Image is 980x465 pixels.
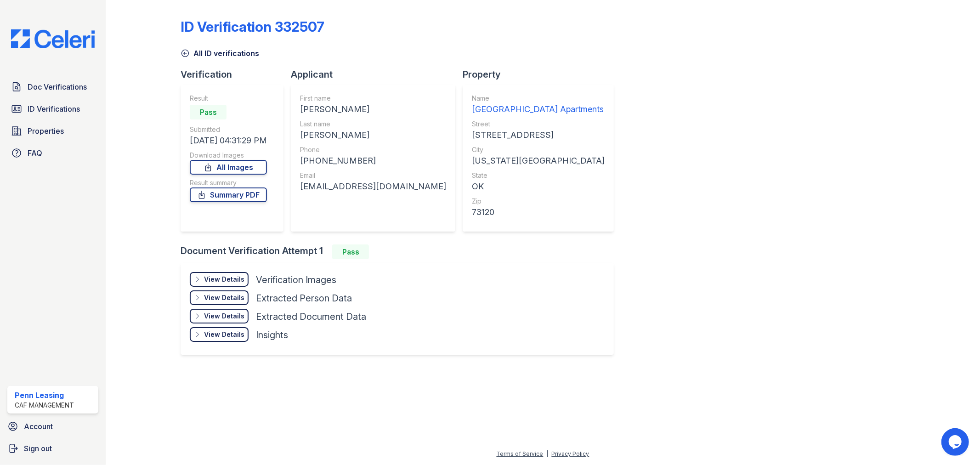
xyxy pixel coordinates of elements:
span: Doc Verifications [28,81,87,92]
div: Name [472,94,605,103]
div: 73120 [472,206,605,219]
span: FAQ [28,147,42,159]
div: Document Verification Attempt 1 [181,244,621,259]
div: Extracted Document Data [256,310,366,323]
div: Street [472,119,605,129]
div: Property [463,68,621,81]
div: | [547,450,549,457]
a: Name [GEOGRAPHIC_DATA] Apartments [472,94,605,116]
div: View Details [204,275,244,284]
div: [STREET_ADDRESS] [472,129,605,142]
div: ID Verification 332507 [181,18,324,35]
a: Properties [7,122,98,140]
div: Result [190,94,267,103]
div: Verification Images [256,273,336,286]
div: Insights [256,329,288,341]
div: Result summary [190,178,267,187]
div: [US_STATE][GEOGRAPHIC_DATA] [472,154,605,167]
div: CAF Management [15,401,74,410]
div: Download Images [190,151,267,160]
a: Terms of Service [497,450,544,457]
a: All Images [190,160,267,175]
span: Account [24,421,53,432]
div: Last name [300,119,446,129]
div: Phone [300,145,446,154]
div: View Details [204,312,244,321]
div: [PERSON_NAME] [300,129,446,142]
div: Verification [181,68,291,81]
div: View Details [204,293,244,302]
div: [PHONE_NUMBER] [300,154,446,167]
div: OK [472,180,605,193]
a: FAQ [7,144,98,162]
a: Privacy Policy [552,450,589,457]
div: View Details [204,330,244,339]
div: [PERSON_NAME] [300,103,446,116]
iframe: chat widget [941,428,971,456]
a: Summary PDF [190,187,267,202]
div: City [472,145,605,154]
div: Applicant [291,68,463,81]
div: Submitted [190,125,267,134]
span: Properties [28,125,64,136]
a: Account [4,417,102,436]
div: Pass [332,244,369,259]
span: Sign out [24,443,52,454]
div: Zip [472,197,605,206]
div: First name [300,94,446,103]
div: State [472,171,605,180]
span: ID Verifications [28,103,80,114]
a: ID Verifications [7,100,98,118]
div: Penn Leasing [15,390,74,401]
div: Email [300,171,446,180]
div: [GEOGRAPHIC_DATA] Apartments [472,103,605,116]
div: Extracted Person Data [256,292,352,305]
a: Sign out [4,439,102,458]
img: CE_Logo_Blue-a8612792a0a2168367f1c8372b55b34899dd931a85d93a1a3d3e32e68fde9ad4.png [4,29,102,48]
div: [DATE] 04:31:29 PM [190,134,267,147]
a: Doc Verifications [7,78,98,96]
div: Pass [190,105,227,119]
div: [EMAIL_ADDRESS][DOMAIN_NAME] [300,180,446,193]
a: All ID verifications [181,48,259,59]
